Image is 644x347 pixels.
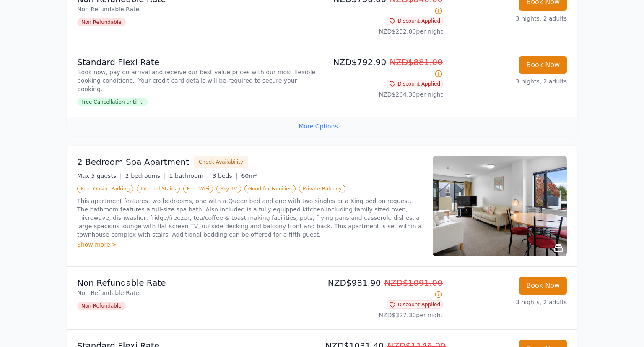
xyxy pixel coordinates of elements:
p: Non Refundable Rate [77,277,319,289]
span: Discount Applied [387,17,443,25]
p: 3 nights, 2 adults [449,77,567,86]
p: 3 nights, 2 adults [449,298,567,306]
p: NZD$252.00 per night [325,27,443,36]
span: 3 beds | [213,172,238,179]
span: Internal Stairs [137,185,179,193]
p: Book now, pay on arrival and receive our best value prices with our most flexible booking conditi... [77,68,319,93]
p: Non Refundable Rate [77,289,319,297]
span: Free WiFi [183,185,213,193]
button: Book Now [519,277,567,295]
span: Private Balcony [299,185,345,193]
p: 3 nights, 2 adults [449,14,567,23]
span: 1 bathroom | [169,172,209,179]
span: Non Refundable [77,302,126,310]
span: 60m² [241,172,257,179]
p: NZD$981.90 [325,277,443,300]
span: Discount Applied [387,300,443,309]
span: 2 bedrooms | [125,172,166,179]
button: Check Availability [194,156,248,168]
span: Free Cancellation until ... [77,98,148,106]
span: Non Refundable [77,18,126,26]
span: Good for Families [244,185,296,193]
div: More Options ... [67,117,577,136]
p: Standard Flexi Rate [77,56,319,68]
p: Non Refundable Rate [77,5,319,13]
p: NZD$792.90 [325,56,443,80]
span: Discount Applied [387,80,443,88]
span: NZD$881.00 [390,57,443,67]
span: Sky TV [216,185,241,193]
span: NZD$1091.00 [384,278,443,288]
p: NZD$264.30 per night [325,90,443,99]
h3: 2 Bedroom Spa Apartment [77,156,189,168]
p: This apartment features two bedrooms, one with a Queen bed and one with two singles or a King bed... [77,197,423,239]
p: NZD$327.30 per night [325,311,443,319]
span: Free Onsite Parking [77,185,133,193]
button: Book Now [519,56,567,74]
div: Show more > [77,240,423,249]
span: Max 5 guests | [77,172,122,179]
